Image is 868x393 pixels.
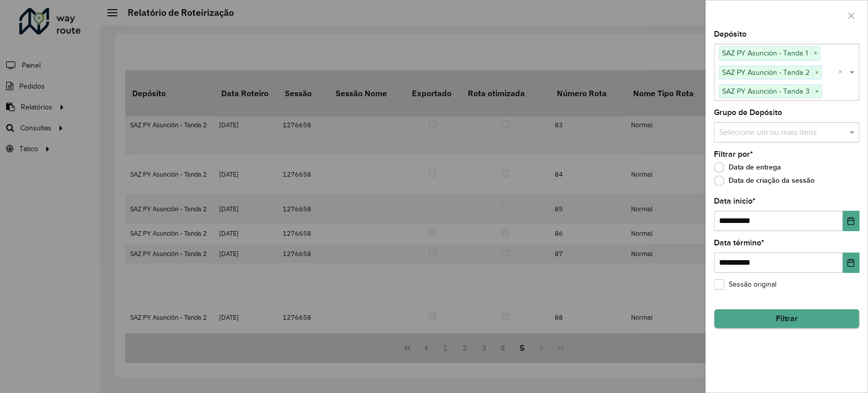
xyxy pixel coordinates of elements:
[720,85,812,97] span: SAZ PY Asunción - Tanda 3
[714,28,746,40] label: Depósito
[838,66,847,78] span: Clear all
[843,252,859,273] button: Choose Date
[811,47,820,60] span: ×
[720,47,811,59] span: SAZ PY Asunción - Tanda 1
[812,86,821,98] span: ×
[714,106,782,119] label: Grupo de Depósito
[714,237,764,249] label: Data término
[714,148,753,160] label: Filtrar por
[714,279,776,290] label: Sessão original
[714,309,859,328] button: Filtrar
[714,195,756,207] label: Data início
[843,211,859,231] button: Choose Date
[714,162,781,173] label: Data de entrega
[720,66,812,78] span: SAZ PY Asunción - Tanda 2
[812,67,821,79] span: ×
[714,176,815,186] label: Data de criação da sessão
